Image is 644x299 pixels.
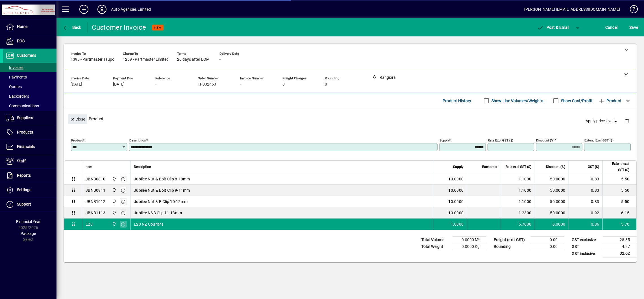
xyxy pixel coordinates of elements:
[584,138,613,142] mat-label: Extend excl GST ($)
[86,221,93,227] div: E20
[569,173,602,185] td: 0.83
[583,116,621,126] button: Apply price level
[17,115,33,120] span: Suppliers
[448,199,464,204] span: 10.0000
[504,210,531,216] div: 1.2300
[86,164,92,170] span: Item
[3,125,56,139] a: Products
[605,23,618,32] span: Cancel
[67,116,89,121] app-page-header-button: Close
[443,96,471,105] span: Product History
[440,96,474,106] button: Product History
[535,207,569,219] td: 50.0000
[606,161,629,173] span: Extend excl GST ($)
[602,173,636,185] td: 5.50
[569,185,602,196] td: 0.83
[603,243,637,250] td: 4.27
[6,75,27,79] span: Payments
[86,199,105,204] div: JBNB1012
[3,63,56,72] a: Invoices
[569,243,603,250] td: GST
[620,118,634,123] app-page-header-button: Delete
[64,108,637,129] div: Product
[547,25,549,30] span: P
[3,111,56,125] a: Suppliers
[620,114,634,128] button: Delete
[419,237,452,243] td: Total Volume
[61,22,83,32] button: Back
[3,34,56,48] a: POS
[92,23,146,32] div: Customer Invoice
[524,5,620,14] div: [PERSON_NAME] [EMAIL_ADDRESS][DOMAIN_NAME]
[534,22,572,32] button: Post & Email
[491,243,530,250] td: Rounding
[3,140,56,154] a: Financials
[628,22,639,32] button: Save
[536,138,554,142] mat-label: Discount (%)
[448,187,464,193] span: 10.0000
[75,4,93,14] button: Add
[3,91,56,101] a: Backorders
[491,237,530,243] td: Freight (excl GST)
[16,219,41,224] span: Financial Year
[3,183,56,197] a: Settings
[569,207,602,219] td: 0.92
[569,219,602,230] td: 0.86
[569,237,603,243] td: GST exclusive
[3,82,56,91] a: Quotes
[546,164,565,170] span: Discount (%)
[134,210,182,216] span: Jubilee N&B Clip 11-13mm
[588,164,599,170] span: GST ($)
[3,169,56,183] a: Reports
[17,202,31,206] span: Support
[530,243,564,250] td: 0.00
[451,221,464,227] span: 1.0000
[448,210,464,216] span: 10.0000
[93,4,111,14] button: Profile
[586,118,618,124] span: Apply price level
[110,198,117,205] span: Rangiora
[603,250,637,257] td: 32.62
[440,138,449,142] mat-label: Supply
[198,82,216,87] span: TP032453
[569,196,602,207] td: 0.83
[504,221,531,227] div: 5.7000
[282,82,285,87] span: 0
[482,164,497,170] span: Backorder
[3,197,56,211] a: Support
[419,243,452,250] td: Total Weight
[6,104,39,108] span: Communications
[110,187,117,193] span: Rangiora
[504,187,531,193] div: 1.1000
[6,84,22,89] span: Quotes
[110,176,117,182] span: Rangiora
[453,164,464,170] span: Supply
[110,221,117,227] span: Rangiora
[134,164,151,170] span: Description
[325,82,327,87] span: 0
[6,94,29,99] span: Backorders
[530,237,564,243] td: 0.00
[535,219,569,230] td: 0.0000
[134,199,188,204] span: Jubilee Nut & B Clip 10-12mm
[6,65,23,70] span: Invoices
[134,176,190,182] span: Jubilee Nut & Bolt Clip 8-10mm
[86,210,105,216] div: JBNB1113
[71,82,82,87] span: [DATE]
[602,196,636,207] td: 5.50
[3,72,56,82] a: Payments
[602,207,636,219] td: 6.15
[3,20,56,34] a: Home
[452,237,486,243] td: 0.0000 M³
[154,26,161,29] span: NEW
[603,237,637,243] td: 28.35
[3,101,56,111] a: Communications
[629,23,638,32] span: ave
[490,98,543,104] label: Show Line Volumes/Weights
[62,25,81,30] span: Back
[17,39,25,43] span: POS
[134,187,190,193] span: Jubilee Nut & Bolt Clip 9-11mm
[17,159,26,163] span: Staff
[488,138,513,142] mat-label: Rate excl GST ($)
[604,22,619,32] button: Cancel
